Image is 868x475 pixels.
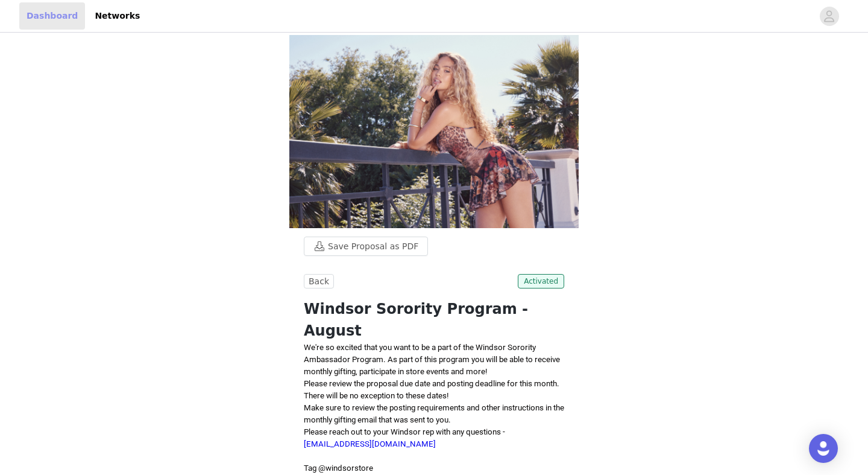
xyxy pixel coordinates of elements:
[304,464,373,473] span: Tag @windsorstore
[304,403,564,424] span: Make sure to review the posting requirements and other instructions in the monthly gifting email ...
[19,2,85,30] a: Dashboard
[304,439,436,448] a: [EMAIL_ADDRESS][DOMAIN_NAME]
[304,298,564,342] h1: Windsor Sorority Program - August
[289,35,579,228] img: campaign image
[304,379,559,400] span: Please review the proposal due date and posting deadline for this month. There will be no excepti...
[87,2,147,30] a: Networks
[823,7,835,26] div: avatar
[809,434,838,463] div: Open Intercom Messenger
[304,427,505,448] span: Please reach out to your Windsor rep with any questions -
[304,237,428,256] button: Save Proposal as PDF
[518,274,564,289] span: Activated
[304,343,560,376] span: We're so excited that you want to be a part of the Windsor Sorority Ambassador Program. As part o...
[304,274,334,289] button: Back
